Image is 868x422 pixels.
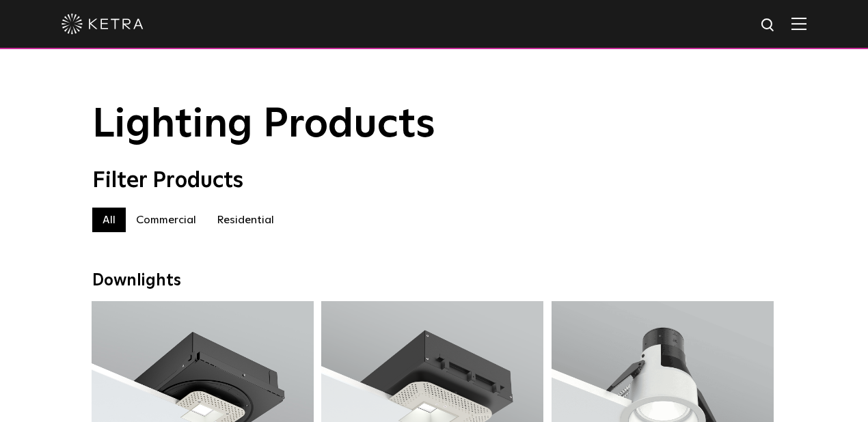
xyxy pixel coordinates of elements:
[92,104,435,145] span: Lighting Products
[126,208,206,232] label: Commercial
[62,14,144,34] img: ketra-logo-2019-white
[206,208,284,232] label: Residential
[791,17,806,30] img: Hamburger%20Nav.svg
[92,168,776,194] div: Filter Products
[760,17,777,34] img: search icon
[92,271,776,291] div: Downlights
[92,208,126,232] label: All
